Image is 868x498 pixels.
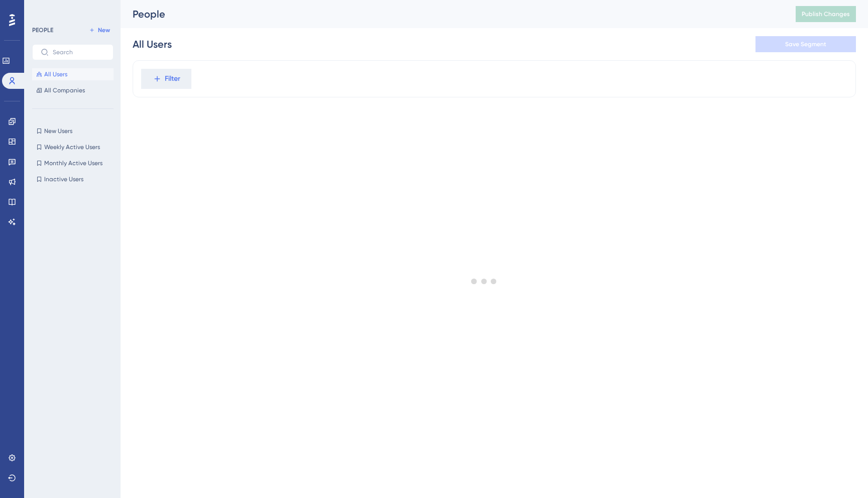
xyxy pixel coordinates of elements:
span: All Companies [44,86,85,94]
button: New [85,24,114,36]
div: People [133,7,771,21]
span: Weekly Active Users [44,143,100,151]
button: Monthly Active Users [32,157,114,169]
div: All Users [133,37,172,51]
button: Publish Changes [796,6,856,22]
button: All Users [32,68,114,80]
span: Inactive Users [44,175,83,183]
span: Save Segment [785,40,826,48]
div: PEOPLE [32,26,53,34]
span: All Users [44,70,67,78]
button: Inactive Users [32,173,114,185]
span: New [98,26,110,34]
span: Monthly Active Users [44,159,102,167]
span: New Users [44,127,72,135]
button: Save Segment [755,36,856,52]
input: Search [53,49,105,56]
button: All Companies [32,84,114,96]
button: Weekly Active Users [32,141,114,153]
button: New Users [32,125,114,137]
span: Publish Changes [802,10,850,18]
